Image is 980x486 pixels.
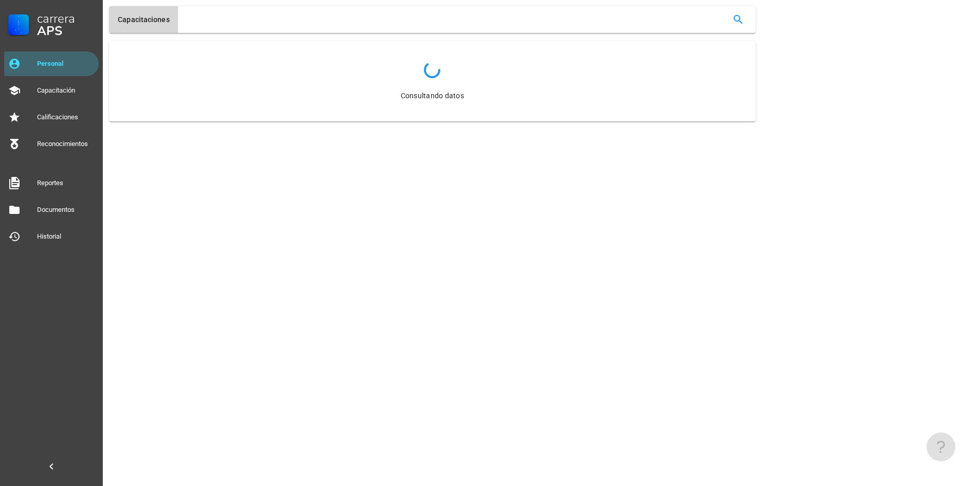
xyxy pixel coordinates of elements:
[4,224,99,249] a: Historial
[4,78,99,103] a: Capacitación
[37,179,95,187] div: Reportes
[37,206,95,214] div: Documentos
[37,86,95,95] div: Capacitación
[4,171,99,195] a: Reportes
[4,105,99,130] a: Calificaciones
[37,60,95,68] div: Personal
[123,78,741,101] div: Consultando datos
[4,197,99,222] a: Documentos
[4,132,99,156] a: Reconocimientos
[4,51,99,76] a: Personal
[109,6,178,33] button: Capacitaciones
[37,12,95,25] div: Carrera
[37,113,95,121] div: Calificaciones
[37,25,95,37] div: APS
[37,232,95,241] div: Historial
[117,15,170,24] span: Capacitaciones
[37,140,95,148] div: Reconocimientos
